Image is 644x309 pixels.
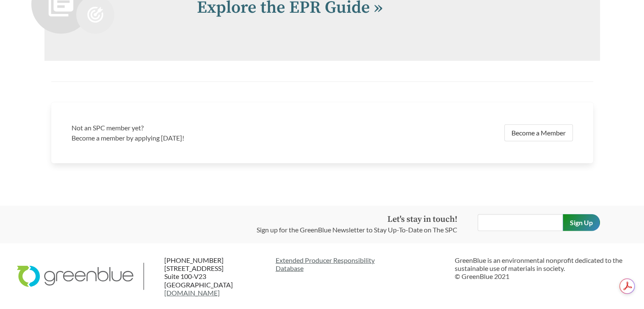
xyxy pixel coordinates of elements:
a: Become a Member [504,124,573,141]
input: Sign Up [563,214,600,231]
a: [DOMAIN_NAME] [164,289,220,297]
h3: Not an SPC member yet? [72,123,317,133]
p: Become a member by applying [DATE]! [72,133,317,143]
strong: Let's stay in touch! [387,214,457,225]
p: [PHONE_NUMBER] [STREET_ADDRESS] Suite 100-V23 [GEOGRAPHIC_DATA] [164,256,267,297]
p: Sign up for the GreenBlue Newsletter to Stay Up-To-Date on The SPC [257,225,457,235]
p: GreenBlue is an environmental nonprofit dedicated to the sustainable use of materials in society.... [455,256,627,281]
a: Extended Producer ResponsibilityDatabase [276,256,448,272]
